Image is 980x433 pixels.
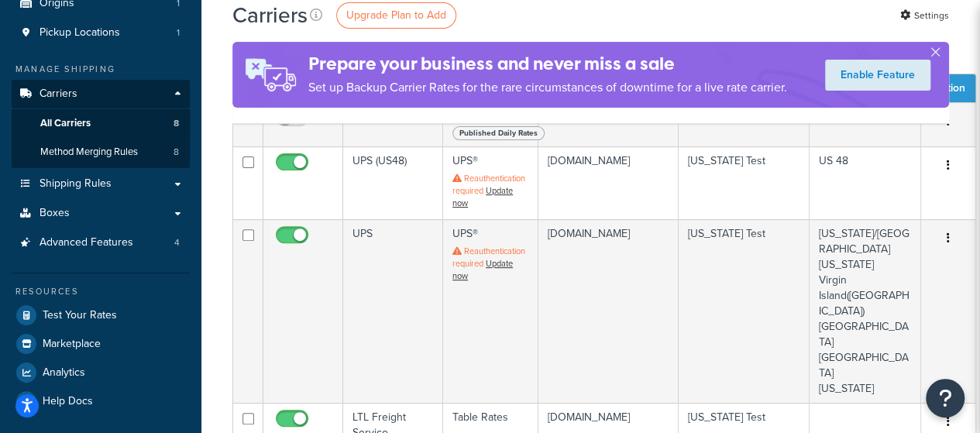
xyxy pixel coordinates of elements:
[810,146,921,219] td: US 48
[12,80,190,168] li: Carriers
[900,5,949,26] a: Settings
[12,387,190,415] a: Help Docs
[308,51,787,77] h4: Prepare your business and never miss a sale
[40,88,77,101] span: Carriers
[926,379,965,418] button: Open Resource Center
[679,102,810,146] td: [US_STATE] Test
[452,245,525,270] span: Reauthentication required
[40,26,120,40] span: Pickup Locations
[679,219,810,403] td: [US_STATE] Test
[12,359,190,387] a: Analytics
[443,102,538,146] td: UPS®
[538,102,679,146] td: [DOMAIN_NAME]
[452,257,513,282] a: Update now
[443,146,538,219] td: UPS®
[12,301,190,329] a: Test Your Rates
[12,199,190,228] a: Boxes
[174,117,179,130] span: 8
[343,219,443,403] td: UPS
[12,80,190,108] a: Carriers
[12,138,190,167] a: Method Merging Rules 8
[12,229,190,257] a: Advanced Features 4
[12,63,190,76] div: Manage Shipping
[12,138,190,167] li: Method Merging Rules
[12,19,190,47] a: Pickup Locations 1
[43,395,93,408] span: Help Docs
[538,219,679,403] td: [DOMAIN_NAME]
[40,117,91,130] span: All Carriers
[12,109,190,138] a: All Carriers 8
[12,285,190,298] div: Resources
[443,219,538,403] td: UPS®
[679,146,810,219] td: [US_STATE] Test
[336,2,456,29] a: Upgrade Plan to Add
[346,7,446,23] span: Upgrade Plan to Add
[174,146,179,159] span: 8
[12,109,190,138] li: All Carriers
[177,26,180,40] span: 1
[343,146,443,219] td: UPS (US48)
[12,229,190,257] li: Advanced Features
[43,366,85,380] span: Analytics
[452,126,545,140] span: Published Daily Rates
[12,19,190,47] li: Pickup Locations
[538,146,679,219] td: [DOMAIN_NAME]
[43,338,101,351] span: Marketplace
[43,309,117,322] span: Test Your Rates
[12,170,190,198] a: Shipping Rules
[452,172,525,197] span: Reauthentication required
[343,102,443,146] td: UPS®
[40,207,70,220] span: Boxes
[810,219,921,403] td: [US_STATE]/[GEOGRAPHIC_DATA] [US_STATE] Virgin Island([GEOGRAPHIC_DATA]) [GEOGRAPHIC_DATA] [GEOGR...
[452,184,513,209] a: Update now
[12,330,190,358] a: Marketplace
[174,236,180,249] span: 4
[40,146,138,159] span: Method Merging Rules
[40,177,112,191] span: Shipping Rules
[308,77,787,98] p: Set up Backup Carrier Rates for the rare circumstances of downtime for a live rate carrier.
[40,236,133,249] span: Advanced Features
[825,60,930,91] a: Enable Feature
[232,42,308,108] img: ad-rules-rateshop-fe6ec290ccb7230408bd80ed9643f0289d75e0ffd9eb532fc0e269fcd187b520.png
